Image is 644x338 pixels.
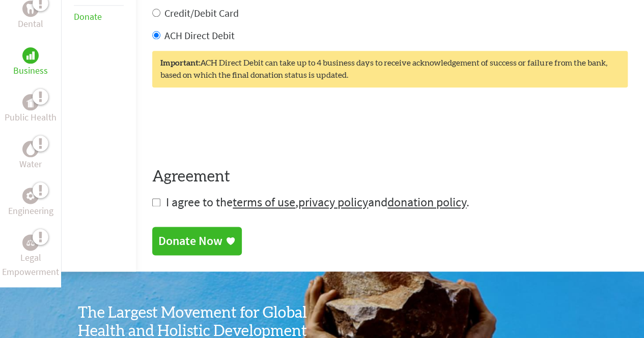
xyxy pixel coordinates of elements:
div: Legal Empowerment [22,234,39,251]
a: Legal EmpowermentLegal Empowerment [2,234,59,279]
img: Engineering [26,192,35,200]
a: Donate Now [152,227,242,255]
img: Public Health [26,97,35,107]
div: Public Health [22,94,39,110]
img: Business [26,51,35,59]
span: I agree to the , and . [166,194,469,210]
iframe: reCAPTCHA [152,108,307,147]
a: Donate [74,11,102,22]
img: Water [26,143,35,155]
a: privacy policy [298,194,368,210]
label: Credit/Debit Card [164,7,239,19]
strong: Important: [160,59,200,67]
a: DentalDental [18,1,43,31]
a: donation policy [387,194,466,210]
div: Water [22,141,39,157]
div: ACH Direct Debit can take up to 4 business days to receive acknowledgement of success or failure ... [152,51,628,87]
a: terms of use [233,194,295,210]
p: Legal Empowerment [2,251,59,279]
p: Business [13,64,48,78]
h4: Agreement [152,168,628,186]
div: Donate Now [158,233,222,249]
img: Dental [26,4,35,13]
a: EngineeringEngineering [8,188,53,218]
div: Dental [22,1,39,17]
p: Engineering [8,204,53,218]
div: Engineering [22,188,39,204]
li: Donate [74,6,124,28]
img: Legal Empowerment [26,239,35,245]
p: Water [19,157,42,171]
p: Public Health [5,110,57,125]
div: Business [22,47,39,64]
a: BusinessBusiness [13,47,48,78]
a: WaterWater [19,141,42,171]
p: Dental [18,17,43,31]
label: ACH Direct Debit [164,29,235,42]
a: Public HealthPublic Health [5,94,57,125]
